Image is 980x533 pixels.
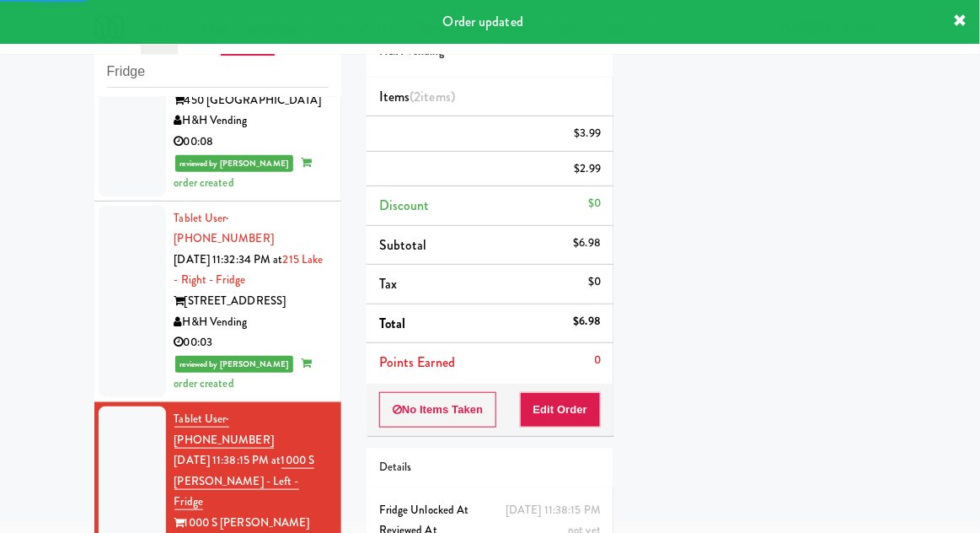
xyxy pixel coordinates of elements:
[174,90,329,111] div: 450 [GEOGRAPHIC_DATA]
[379,46,601,58] h5: H&H Vending
[379,235,427,255] span: Subtotal
[421,87,452,106] ng-pluralize: items
[520,392,602,428] button: Edit Order
[575,159,602,180] div: $2.99
[379,353,455,372] span: Points Earned
[174,452,315,510] a: 1000 S [PERSON_NAME] - Left - Fridge
[410,87,455,106] span: (2 )
[506,500,601,521] div: [DATE] 11:38:15 PM
[594,350,601,371] div: 0
[574,233,602,254] div: $6.98
[379,392,497,428] button: No Items Taken
[94,202,341,402] li: Tablet User· [PHONE_NUMBER][DATE] 11:32:34 PM at215 Lake - Right - Fridge[STREET_ADDRESS]H&H Vend...
[379,274,397,293] span: Tax
[443,12,523,31] span: Order updated
[575,123,602,144] div: $3.99
[174,251,283,267] span: [DATE] 11:32:34 PM at
[107,57,329,88] input: Search vision orders
[174,312,329,333] div: H&H Vending
[588,272,601,293] div: $0
[175,356,294,373] span: reviewed by [PERSON_NAME]
[174,132,329,153] div: 00:08
[174,411,274,448] span: · [PHONE_NUMBER]
[175,155,294,172] span: reviewed by [PERSON_NAME]
[379,87,455,106] span: Items
[174,411,274,449] a: Tablet User· [PHONE_NUMBER]
[174,291,329,312] div: [STREET_ADDRESS]
[379,500,601,521] div: Fridge Unlocked At
[174,110,329,132] div: H&H Vending
[588,193,601,214] div: $0
[174,332,329,353] div: 00:03
[379,314,406,333] span: Total
[174,210,274,247] a: Tablet User· [PHONE_NUMBER]
[574,311,602,332] div: $6.98
[379,196,430,215] span: Discount
[174,452,281,468] span: [DATE] 11:38:15 PM at
[379,457,601,478] div: Details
